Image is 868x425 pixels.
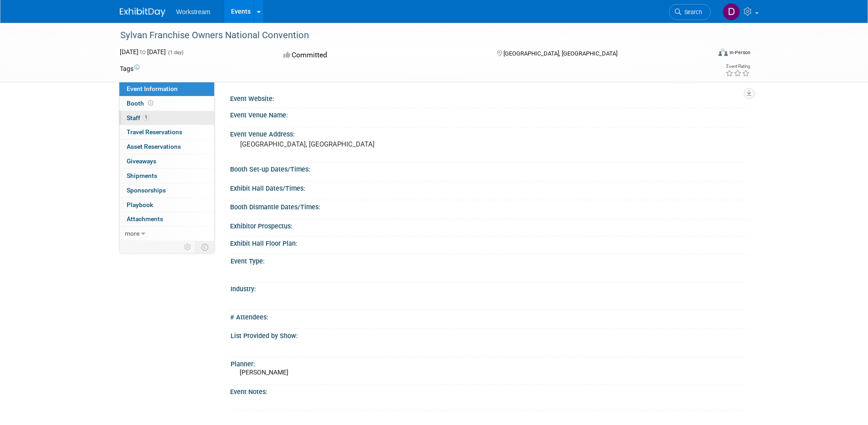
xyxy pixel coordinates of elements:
[119,198,214,212] a: Playbook
[127,157,156,165] span: Giveaways
[143,114,149,121] span: 1
[230,237,749,248] div: Exhibit Hall Floor Plan:
[503,50,617,57] span: [GEOGRAPHIC_DATA], [GEOGRAPHIC_DATA]
[230,219,749,231] div: Exhibitor Prospectus:
[119,227,214,241] a: more
[119,125,214,139] a: Travel Reservations
[729,49,750,56] div: In-Person
[230,162,749,174] div: Booth Set-up Dates/Times:
[176,8,211,15] span: Workstream
[669,4,711,20] a: Search
[139,48,147,56] span: to
[127,172,157,179] span: Shipments
[719,49,728,56] img: Format-Inperson.png
[119,212,214,226] a: Attachments
[127,85,178,92] span: Event Information
[119,82,214,96] a: Event Information
[657,47,751,61] div: Event Format
[127,201,153,208] span: Playbook
[240,140,436,148] pre: [GEOGRAPHIC_DATA], [GEOGRAPHIC_DATA]
[681,9,702,15] span: Search
[195,241,214,253] td: Toggle Event Tabs
[120,8,165,17] img: ExhibitDay
[230,108,749,120] div: Event Venue Name:
[180,241,196,253] td: Personalize Event Tab Strip
[230,182,749,193] div: Exhibit Hall Dates/Times:
[240,369,288,376] span: [PERSON_NAME]
[231,282,745,293] div: Industry:
[119,183,214,197] a: Sponsorships
[119,96,214,111] a: Booth
[146,100,155,106] span: Booth not reserved yet
[127,128,182,136] span: Travel Reservations
[231,329,745,340] div: List Provided by Show:
[125,230,139,237] span: more
[117,27,697,44] div: Sylvan Franchise Owners National Convention
[127,114,149,121] span: Staff
[281,47,482,63] div: Committed
[127,143,181,150] span: Asset Reservations
[230,200,749,212] div: Booth Dismantle Dates/Times:
[119,140,214,154] a: Asset Reservations
[230,127,749,139] div: Event Venue Address:
[119,169,214,183] a: Shipments
[127,100,155,107] span: Booth
[723,3,740,20] img: Dwight Smith
[120,48,166,56] span: [DATE] [DATE]
[231,254,745,266] div: Event Type:
[230,385,749,396] div: Event Notes:
[231,357,745,369] div: Planner:
[230,310,749,322] div: # Attendees:
[119,154,214,168] a: Giveaways
[230,92,749,103] div: Event Website:
[127,215,163,223] span: Attachments
[167,50,184,56] span: (1 day)
[119,111,214,125] a: Staff1
[120,64,139,73] td: Tags
[127,187,166,194] span: Sponsorships
[725,64,750,69] div: Event Rating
